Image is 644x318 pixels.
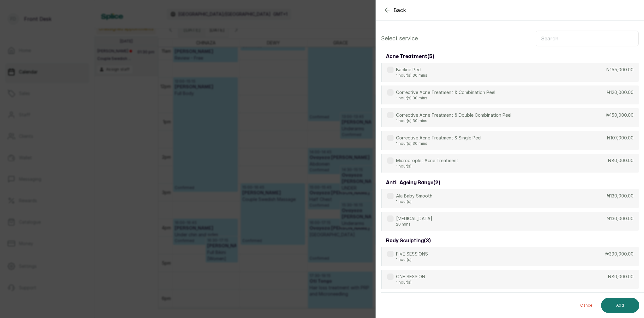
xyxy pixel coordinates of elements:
[381,34,418,43] p: Select service
[575,298,599,313] button: Cancel
[608,157,634,164] p: ₦80,000.00
[396,274,425,280] p: ONE SESSION
[396,157,458,164] p: Microdroplet Acne Treatment
[606,193,634,199] p: ₦130,000.00
[394,6,406,14] span: Back
[607,135,634,141] p: ₦107,000.00
[383,6,406,14] button: Back
[536,31,639,46] input: Search.
[396,199,432,204] p: 1 hour(s)
[386,53,434,60] h3: acne treatment ( 5 )
[396,67,427,73] p: Backne Peel
[608,274,634,280] p: ₦80,000.00
[606,215,634,222] p: ₦130,000.00
[396,89,495,96] p: Corrective Acne Treatment & Combination Peel
[396,112,511,118] p: Corrective Acne Treatment & Double Combination Peel
[606,112,634,118] p: ₦150,000.00
[396,215,432,222] p: [MEDICAL_DATA]
[396,222,432,227] p: 20 mins
[386,179,440,186] h3: anti- ageing range ( 2 )
[606,89,634,96] p: ₦120,000.00
[396,280,425,285] p: 1 hour(s)
[386,237,431,244] h3: body sculpting ( 3 )
[396,193,432,199] p: Ala Baby Smooth
[396,135,481,141] p: Corrective Acne Treatment & Single Peel
[396,73,427,78] p: 1 hour(s) 30 mins
[601,298,639,313] button: Add
[396,118,511,123] p: 1 hour(s) 30 mins
[396,251,428,257] p: FIVE SESSIONS
[396,257,428,262] p: 1 hour(s)
[606,67,634,73] p: ₦155,000.00
[396,141,481,146] p: 1 hour(s) 30 mins
[605,251,634,257] p: ₦390,000.00
[396,96,495,101] p: 1 hour(s) 30 mins
[396,164,458,169] p: 1 hour(s)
